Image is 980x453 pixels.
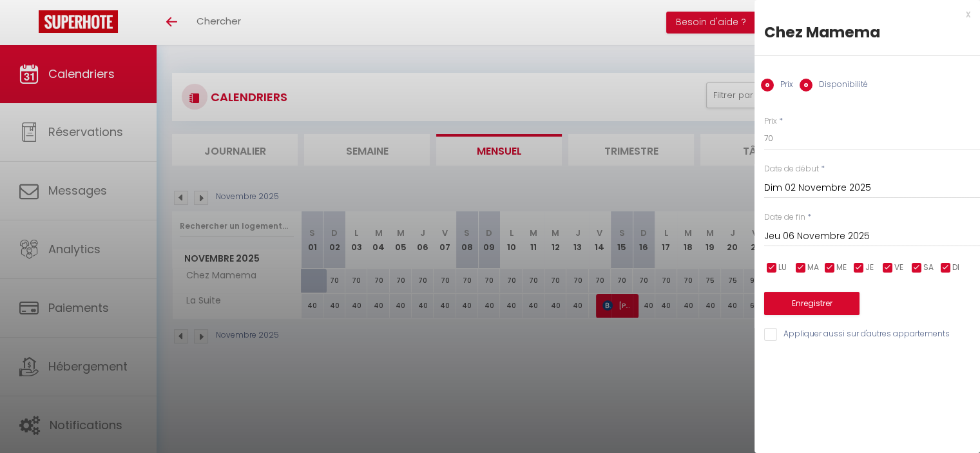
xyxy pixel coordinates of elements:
span: SA [923,262,934,274]
label: Prix [774,79,793,93]
span: LU [778,262,787,274]
label: Date de fin [764,211,805,224]
span: DI [952,262,959,274]
button: Enregistrer [764,292,860,315]
label: Disponibilité [812,79,868,93]
div: Chez Mamema [764,22,970,43]
span: VE [894,262,903,274]
div: x [754,6,970,22]
span: MA [807,262,819,274]
span: ME [836,262,847,274]
span: JE [865,262,874,274]
button: Ouvrir le widget de chat LiveChat [10,5,49,44]
label: Date de début [764,163,819,175]
label: Prix [764,115,777,128]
